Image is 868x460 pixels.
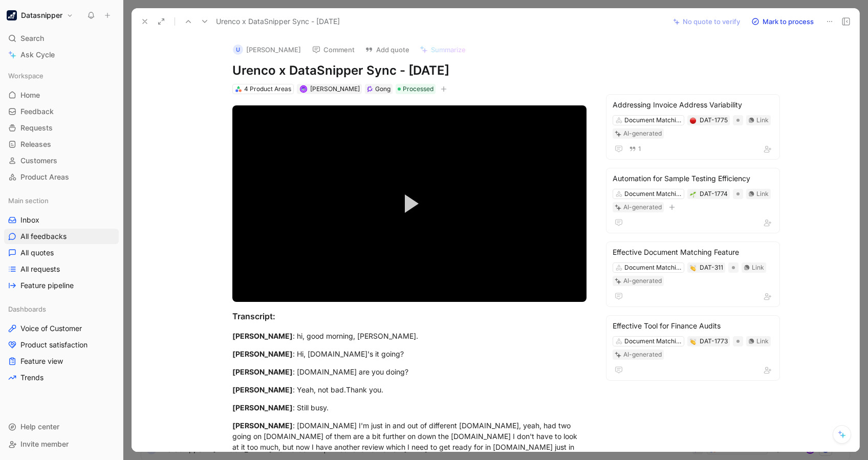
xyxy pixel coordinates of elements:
div: Document Matching & Comparison [624,189,682,199]
div: Search [4,31,119,46]
div: : hi, good morning, [PERSON_NAME]. [232,331,587,341]
div: AI-generated [623,202,662,212]
a: Feature view [4,354,119,369]
span: Voice of Customer [20,323,82,334]
span: Releases [20,139,51,149]
h1: Datasnipper [21,11,62,20]
div: Link [756,336,769,346]
div: DashboardsVoice of CustomerProduct satisfactionFeature viewTrends [4,301,119,385]
div: AI-generated [623,128,662,139]
div: Help center [4,419,119,434]
span: Home [20,90,40,100]
img: Datasnipper [7,10,17,20]
div: : Hi, [DOMAIN_NAME]'s it going? [232,348,587,359]
a: Feature pipeline [4,278,119,293]
a: Inbox [4,212,119,228]
span: All feedbacks [20,231,67,242]
button: DatasnipperDatasnipper [4,8,76,23]
div: Main section [4,193,119,208]
div: Document Matching & Comparison [624,336,682,346]
a: Requests [4,120,119,136]
span: Feature pipeline [20,280,74,291]
mark: [PERSON_NAME] [232,332,293,340]
span: Customers [20,156,57,166]
div: Main sectionInboxAll feedbacksAll quotesAll requestsFeature pipeline [4,193,119,293]
div: Addressing Invoice Address Variability [613,99,773,111]
div: 4 Product Areas [244,84,291,94]
button: Comment [308,42,359,57]
span: Invite member [20,440,69,448]
span: Trends [20,373,44,383]
button: Mark to process [747,14,818,29]
span: Urenco x DataSnipper Sync - [DATE] [216,15,340,28]
img: 🌱 [690,191,696,198]
a: Product Areas [4,169,119,185]
div: Document Matching & Comparison [624,115,682,125]
span: Feature view [20,356,63,366]
a: Ask Cycle [4,47,119,62]
button: No quote to verify [668,14,745,29]
a: Voice of Customer [4,321,119,336]
a: All quotes [4,245,119,260]
mark: [PERSON_NAME] [232,385,293,394]
a: Home [4,87,119,103]
div: DAT-1775 [700,115,728,125]
button: 🔴 [689,117,697,124]
div: Link [752,262,764,273]
span: Requests [20,123,53,133]
a: Customers [4,153,119,168]
img: avatar [300,86,306,92]
mark: [PERSON_NAME] [232,403,293,412]
span: 1 [638,146,641,152]
div: : Yeah, not bad.Thank you. [232,384,587,395]
div: Gong [375,84,390,94]
span: All quotes [20,248,54,258]
span: Processed [403,84,433,94]
button: 👏 [689,264,697,271]
a: Trends [4,370,119,385]
span: All requests [20,264,60,274]
div: Document Matching & Comparison [624,262,682,273]
div: Effective Tool for Finance Audits [613,320,773,332]
div: Dashboards [4,301,119,317]
a: All requests [4,261,119,277]
span: Product satisfaction [20,340,88,350]
span: Summarize [431,45,466,54]
div: Processed [396,84,436,94]
span: Product Areas [20,172,69,182]
div: Link [756,189,769,199]
div: Workspace [4,68,119,83]
span: [PERSON_NAME] [310,85,360,93]
button: Summarize [415,42,470,57]
div: Automation for Sample Testing Efficiency [613,172,773,185]
button: Add quote [360,42,414,57]
div: : [DOMAIN_NAME] are you doing? [232,366,587,377]
span: Feedback [20,106,54,117]
div: DAT-1773 [700,336,728,346]
div: Transcript: [232,310,587,322]
img: 👏 [690,339,696,345]
h1: Urenco x DataSnipper Sync - [DATE] [232,62,587,79]
a: Feedback [4,104,119,119]
button: U[PERSON_NAME] [228,42,306,57]
div: Invite member [4,436,119,452]
button: 1 [627,143,643,155]
a: Product satisfaction [4,337,119,353]
div: Effective Document Matching Feature [613,246,773,258]
span: Ask Cycle [20,49,55,61]
img: 👏 [690,265,696,271]
span: Main section [8,195,49,206]
mark: [PERSON_NAME] [232,349,293,358]
a: All feedbacks [4,229,119,244]
button: 🌱 [689,190,697,198]
span: Help center [20,422,59,431]
span: Inbox [20,215,39,225]
div: AI-generated [623,276,662,286]
mark: [PERSON_NAME] [232,421,293,430]
div: : Still busy. [232,402,587,413]
div: DAT-1774 [700,189,728,199]
div: 👏 [689,338,697,345]
span: Search [20,32,44,45]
